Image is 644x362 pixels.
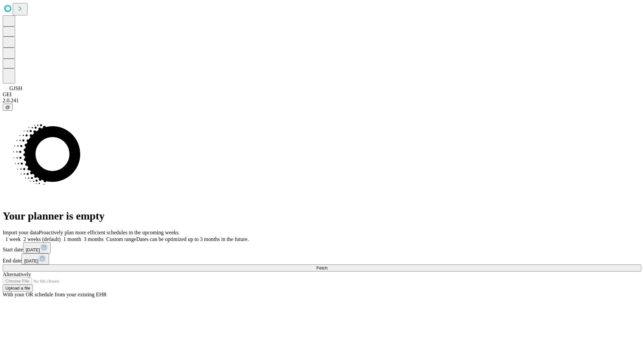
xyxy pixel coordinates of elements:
span: Import your data [3,230,39,235]
span: 3 months [84,236,104,242]
div: 2.0.241 [3,98,641,104]
div: Start date [3,242,641,253]
span: Alternatively [3,271,31,277]
span: Dates can be optimized up to 3 months in the future. [136,236,249,242]
span: [DATE] [26,247,40,252]
span: With your OR schedule from your existing EHR [3,292,107,297]
h1: Your planner is empty [3,210,641,222]
button: Fetch [3,264,641,271]
span: [DATE] [24,258,38,263]
button: Upload a file [3,285,33,292]
button: [DATE] [21,253,49,264]
span: GJSH [9,85,22,91]
span: Proactively plan more efficient schedules in the upcoming weeks. [39,230,180,235]
span: 1 month [63,236,81,242]
span: 2 weeks (default) [23,236,61,242]
button: [DATE] [23,242,51,253]
span: Fetch [316,265,327,270]
span: Custom range [106,236,136,242]
div: GEI [3,92,641,98]
span: @ [5,105,10,110]
span: 1 week [5,236,21,242]
button: @ [3,104,13,111]
div: End date [3,253,641,264]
